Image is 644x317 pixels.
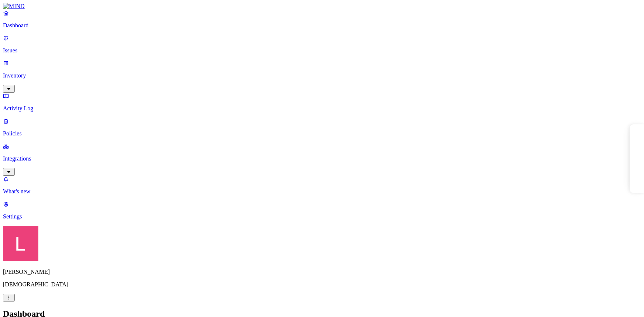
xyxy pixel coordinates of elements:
a: Integrations [3,143,641,175]
p: Issues [3,47,641,54]
a: Dashboard [3,10,641,29]
a: Issues [3,35,641,54]
img: Landen Brown [3,226,38,261]
a: What's new [3,176,641,195]
p: Integrations [3,155,641,162]
p: Settings [3,213,641,220]
p: Policies [3,130,641,137]
a: Activity Log [3,93,641,112]
p: [PERSON_NAME] [3,269,641,275]
a: Inventory [3,60,641,92]
p: [DEMOGRAPHIC_DATA] [3,281,641,288]
img: MIND [3,3,25,10]
a: Settings [3,201,641,220]
p: Dashboard [3,22,641,29]
p: What's new [3,188,641,195]
p: Inventory [3,72,641,79]
p: Activity Log [3,105,641,112]
a: MIND [3,3,641,10]
a: Policies [3,118,641,137]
